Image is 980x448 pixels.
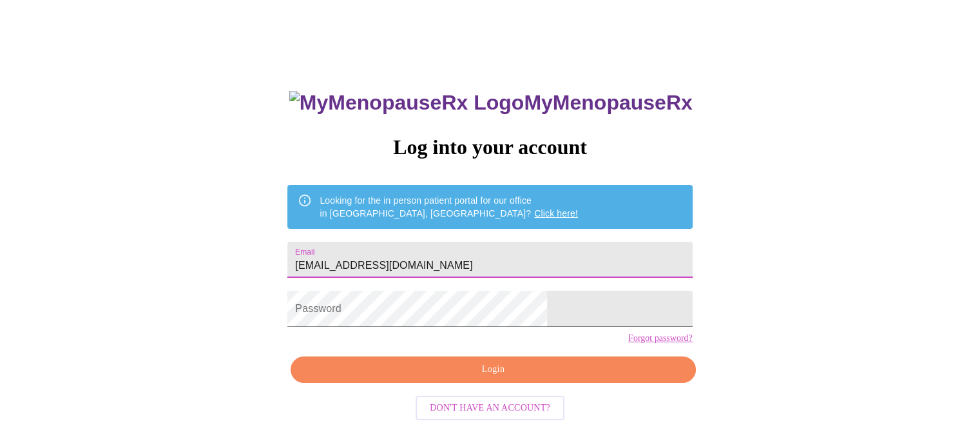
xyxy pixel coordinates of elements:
[430,400,550,416] span: Don't have an account?
[416,396,564,421] button: Don't have an account?
[287,135,692,159] h3: Log into your account
[628,333,693,344] a: Forgot password?
[289,91,693,115] h3: MyMenopauseRx
[305,362,680,378] span: Login
[291,356,695,383] button: Login
[289,91,524,115] img: MyMenopauseRx Logo
[412,401,568,412] a: Don't have an account?
[534,208,578,219] a: Click here!
[320,189,578,225] div: Looking for the in person patient portal for our office in [GEOGRAPHIC_DATA], [GEOGRAPHIC_DATA]?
